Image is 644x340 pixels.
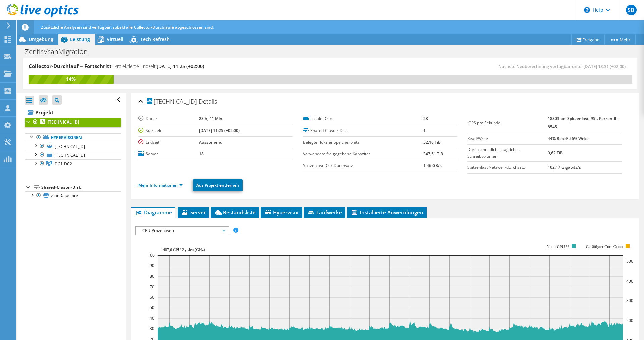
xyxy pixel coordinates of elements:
span: Virtuell [107,36,123,42]
label: Dauer [138,115,199,122]
a: Aus Projekt entfernen [193,179,243,191]
b: [DATE] 11:25 (+02:00) [199,128,240,133]
label: Endzeit [138,139,199,146]
b: 1 [423,128,426,133]
b: 23 [423,116,428,122]
b: [TECHNICAL_ID] [48,119,79,125]
span: CPU-Prozentwert [139,227,225,235]
span: Server [181,209,206,216]
span: [TECHNICAL_ID] [55,152,85,158]
a: Freigabe [571,34,605,45]
text: 400 [626,278,633,284]
span: Hypervisor [264,209,299,216]
b: 23 h, 41 Min. [199,116,223,122]
text: 500 [626,258,633,264]
b: 18 [199,151,204,157]
span: DC1-DC2 [55,161,72,167]
span: Nächste Neuberechnung verfügbar unter [498,63,629,69]
label: Verwendete freigegebene Kapazität [303,151,424,157]
label: Lokale Disks [303,115,424,122]
label: Spitzenlast Netzwerkdurchsatz [467,164,548,171]
text: 200 [626,318,633,323]
a: Mehr [604,34,636,45]
label: Server [138,151,199,157]
label: Read/Write [467,135,548,142]
text: 40 [150,315,154,321]
span: Diagramme [135,209,172,216]
a: [TECHNICAL_ID] [25,118,121,127]
span: Leistung [70,36,90,42]
label: Belegter lokaler Speicherplatz [303,139,424,146]
span: Installierte Anwendungen [351,209,423,216]
span: [DATE] 18:31 (+02:00) [583,63,626,69]
a: DC1-DC2 [25,159,121,168]
a: Hypervisoren [25,133,121,142]
text: Netto-CPU % [547,244,569,249]
span: Zusätzliche Analysen sind verfügbar, sobald alle Collector-Durchläufe abgeschlossen sind. [41,24,214,30]
span: Umgebung [29,36,53,42]
span: [TECHNICAL_ID] [55,144,85,149]
b: 44% Read/ 56% Write [548,136,589,141]
div: Shared-Cluster-Disk [41,183,121,191]
svg: \n [584,7,590,13]
span: Bestandsliste [214,209,256,216]
text: 70 [150,284,154,290]
b: 9,62 TiB [548,150,563,156]
label: Shared-Cluster-Disk [303,127,424,134]
b: Ausstehend [199,139,222,145]
span: Laufwerke [307,209,342,216]
a: Projekt [25,107,121,118]
span: SB [626,5,637,15]
text: 300 [626,298,633,303]
a: vsanDatastore [25,191,121,200]
b: 52,18 TiB [423,139,441,145]
text: Gesättigter Core Count [586,244,624,249]
a: [TECHNICAL_ID] [25,142,121,151]
text: 60 [150,294,154,300]
h1: ZentisVsanMigration [22,48,98,55]
a: [TECHNICAL_ID] [25,151,121,159]
text: 90 [150,263,154,269]
text: 80 [150,273,154,279]
label: IOPS pro Sekunde [467,119,548,126]
b: 1,46 GB/s [423,163,442,168]
span: [DATE] 11:25 (+02:00) [157,63,204,69]
span: Tech Refresh [140,36,170,42]
text: 50 [150,305,154,310]
b: 347,51 TiB [423,151,443,157]
a: Mehr Informationen [138,182,183,188]
span: Details [199,97,217,105]
text: 30 [150,326,154,331]
label: Spitzenlast Disk-Durchsatz [303,162,424,169]
span: [TECHNICAL_ID] [147,98,197,105]
label: Durchschnittliches tägliches Schreibvolumen [467,146,548,160]
label: Startzeit [138,127,199,134]
text: 1487,6 CPU-Zyklen (GHz) [161,247,205,252]
b: 102,17 Gigabits/s [548,164,581,170]
div: 14% [29,75,114,83]
h4: Projektierte Endzeit: [114,63,204,70]
b: 18303 bei Spitzenlast, 95t. Perzentil = 8545 [548,116,620,130]
text: 100 [148,252,155,258]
